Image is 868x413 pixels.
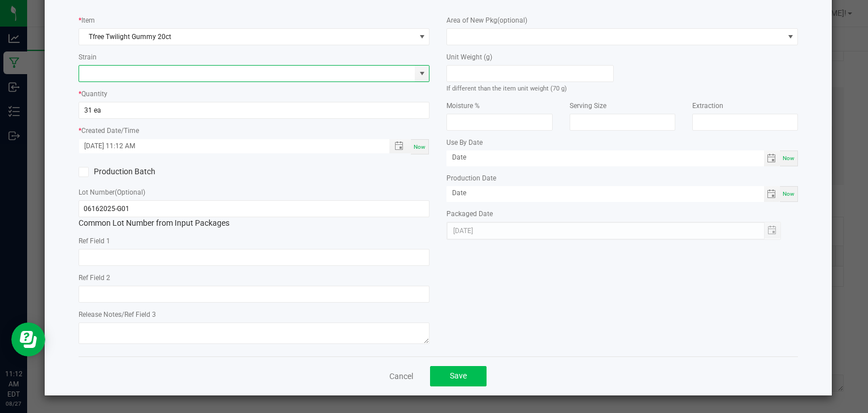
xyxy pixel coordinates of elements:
[450,371,467,380] span: Save
[446,15,527,25] label: Area of New Pkg
[79,187,145,197] label: Lot Number
[79,273,110,283] label: Ref Field 2
[783,191,795,197] span: Now
[11,322,45,356] iframe: Resource center
[79,200,430,229] div: Common Lot Number from Input Packages
[81,126,139,136] label: Created Date/Time
[764,186,780,202] span: Toggle calendar
[446,85,567,92] small: If different than the item unit weight (70 g)
[79,29,415,45] span: Tfree Twilight Gummy 20ct
[497,16,527,24] span: (optional)
[446,186,763,200] input: Date
[79,166,246,178] label: Production Batch
[79,52,97,62] label: Strain
[414,144,426,150] span: Now
[79,236,110,246] label: Ref Field 1
[764,150,780,166] span: Toggle calendar
[446,173,496,183] label: Production Date
[446,52,492,62] label: Unit Weight (g)
[389,139,411,153] span: Toggle popup
[446,209,493,219] label: Packaged Date
[389,371,413,382] a: Cancel
[115,188,145,196] span: (Optional)
[446,137,483,148] label: Use By Date
[79,309,156,320] label: Release Notes/Ref Field 3
[81,15,95,25] label: Item
[430,366,487,386] button: Save
[570,101,606,111] label: Serving Size
[79,139,377,153] input: Created Datetime
[692,101,723,111] label: Extraction
[81,89,107,99] label: Quantity
[783,155,795,161] span: Now
[446,150,763,165] input: Date
[446,101,480,111] label: Moisture %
